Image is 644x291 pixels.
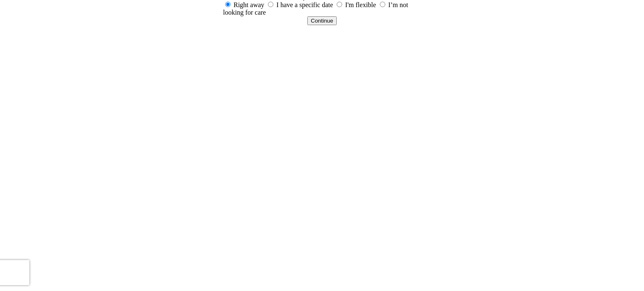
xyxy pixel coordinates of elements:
span: I have a specific date [276,1,333,8]
input: I'm flexible [337,2,342,7]
input: I have a specific date [268,2,273,7]
input: Right away [225,2,231,7]
span: I’m not looking for care [223,1,408,16]
button: Continue [307,16,336,25]
input: I’m not looking for care [380,2,385,7]
span: I'm flexible [345,1,376,8]
span: Right away [234,1,264,8]
span: Continue [311,18,333,24]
